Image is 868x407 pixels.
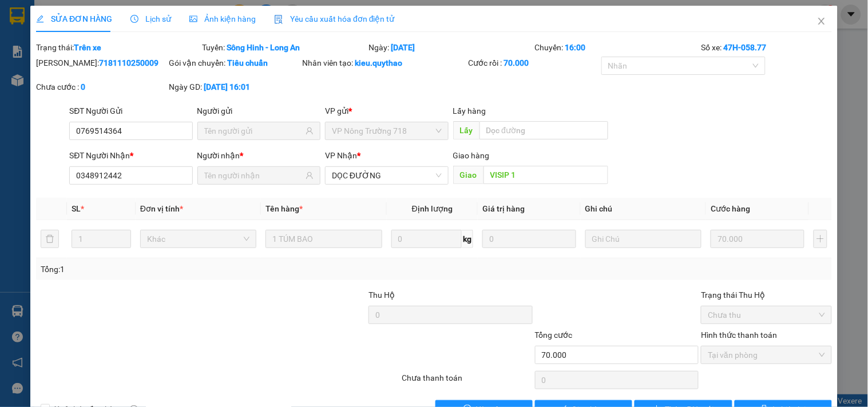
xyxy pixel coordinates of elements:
[701,330,777,340] label: Hình thức thanh toán
[204,82,251,91] b: [DATE] 16:01
[701,289,831,301] div: Trạng thái Thu Hộ
[130,14,171,23] span: Lịch sử
[189,14,256,23] span: Ảnh kiện hàng
[72,204,81,213] span: SL
[74,43,101,52] b: Trên xe
[274,15,283,24] img: icon
[479,121,608,139] input: Dọc đường
[806,6,838,38] button: Close
[36,57,167,69] div: [PERSON_NAME]:
[708,306,825,324] span: Chưa thu
[99,58,158,67] b: 7181110250009
[325,151,357,160] span: VP Nhận
[41,263,336,276] div: Tổng: 1
[228,58,268,67] b: Tiêu chuẩn
[332,167,441,184] span: DỌC ĐƯỜNG
[535,330,573,340] span: Tổng cước
[401,372,533,392] div: Chưa thanh toán
[36,81,167,93] div: Chưa cước :
[36,14,112,23] span: SỬA ĐƠN HÀNG
[227,43,300,52] b: Sông Hinh - Long An
[581,198,706,220] th: Ghi chú
[140,204,183,213] span: Đơn vị tính
[274,14,395,23] span: Yêu cầu xuất hóa đơn điện tử
[817,17,826,26] span: close
[469,57,599,69] div: Cước rồi :
[412,204,453,213] span: Định lượng
[36,15,44,23] span: edit
[453,166,483,184] span: Giao
[265,204,303,213] span: Tên hàng
[41,230,59,248] button: delete
[201,41,368,54] div: Tuyến:
[462,230,473,248] span: kg
[534,41,700,54] div: Chuyến:
[585,230,701,248] input: Ghi Chú
[711,230,804,248] input: 0
[265,230,382,248] input: VD: Bàn, Ghế
[306,127,314,135] span: user
[453,106,486,115] span: Lấy hàng
[332,122,441,139] span: VP Nông Trường 718
[367,41,534,54] div: Ngày:
[306,171,314,179] span: user
[708,346,825,364] span: Tại văn phòng
[504,58,529,67] b: 70.000
[483,166,608,184] input: Dọc đường
[197,149,320,162] div: Người nhận
[189,15,197,23] span: picture
[147,230,249,248] span: Khác
[814,230,827,248] button: plus
[355,58,402,67] b: kieu.quythao
[204,169,303,182] input: Tên người nhận
[482,230,576,248] input: 0
[325,105,448,117] div: VP gửi
[453,121,479,139] span: Lấy
[69,105,192,117] div: SĐT Người Gửi
[482,204,525,213] span: Giá trị hàng
[35,41,201,54] div: Trạng thái:
[197,105,320,117] div: Người gửi
[169,57,300,69] div: Gói vận chuyển:
[700,41,833,54] div: Số xe:
[565,43,586,52] b: 16:00
[711,204,750,213] span: Cước hàng
[302,57,466,69] div: Nhân viên tạo:
[391,43,415,52] b: [DATE]
[81,82,85,91] b: 0
[204,125,303,137] input: Tên người gửi
[169,81,300,93] div: Ngày GD:
[723,43,766,52] b: 47H-058.77
[368,290,395,300] span: Thu Hộ
[453,151,490,160] span: Giao hàng
[130,15,138,23] span: clock-circle
[69,149,192,162] div: SĐT Người Nhận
